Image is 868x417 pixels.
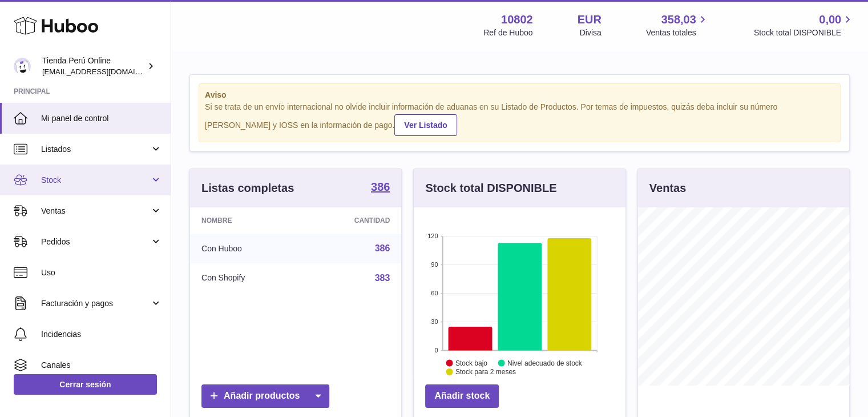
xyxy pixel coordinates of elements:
th: Cantidad [302,207,402,234]
text: 120 [427,232,438,239]
span: Stock [41,175,150,186]
h3: Ventas [649,181,686,196]
span: 0,00 [819,12,841,27]
span: Mi panel de control [41,113,162,124]
span: Uso [41,267,162,278]
text: Stock para 2 meses [455,368,516,376]
div: Ref de Huboo [483,27,532,38]
span: 358,03 [661,12,696,27]
text: 90 [431,261,438,268]
a: Añadir stock [425,384,499,408]
span: Ventas [41,206,150,216]
text: 60 [431,290,438,296]
span: Canales [41,360,162,371]
a: Añadir productos [201,384,329,408]
td: Con Huboo [190,234,302,263]
div: Si se trata de un envío internacional no olvide incluir información de aduanas en su Listado de P... [205,102,834,136]
th: Nombre [190,207,302,234]
h3: Stock total DISPONIBLE [425,181,556,196]
text: Nivel adecuado de stock [507,359,583,367]
strong: 10802 [501,12,533,27]
strong: 386 [371,181,390,193]
div: Tienda Perú Online [42,55,145,77]
text: 0 [435,347,438,354]
a: 386 [371,181,390,195]
a: Cerrar sesión [14,374,157,395]
span: Pedidos [41,236,150,247]
span: Ventas totales [646,27,709,38]
span: Listados [41,144,150,155]
span: Incidencias [41,329,162,340]
span: Stock total DISPONIBLE [754,27,854,38]
strong: EUR [578,12,601,27]
a: 0,00 Stock total DISPONIBLE [754,12,854,38]
div: Divisa [580,27,601,38]
a: Ver Listado [394,114,457,136]
td: Con Shopify [190,263,302,293]
text: Stock bajo [455,359,487,367]
h3: Listas completas [201,181,294,196]
span: Facturación y pagos [41,298,150,309]
text: 30 [431,318,438,325]
strong: Aviso [205,90,834,101]
img: contacto@tiendaperuonline.com [14,58,31,75]
a: 383 [375,273,390,283]
a: 386 [375,243,390,253]
span: [EMAIL_ADDRESS][DOMAIN_NAME] [42,67,168,76]
a: 358,03 Ventas totales [646,12,709,38]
